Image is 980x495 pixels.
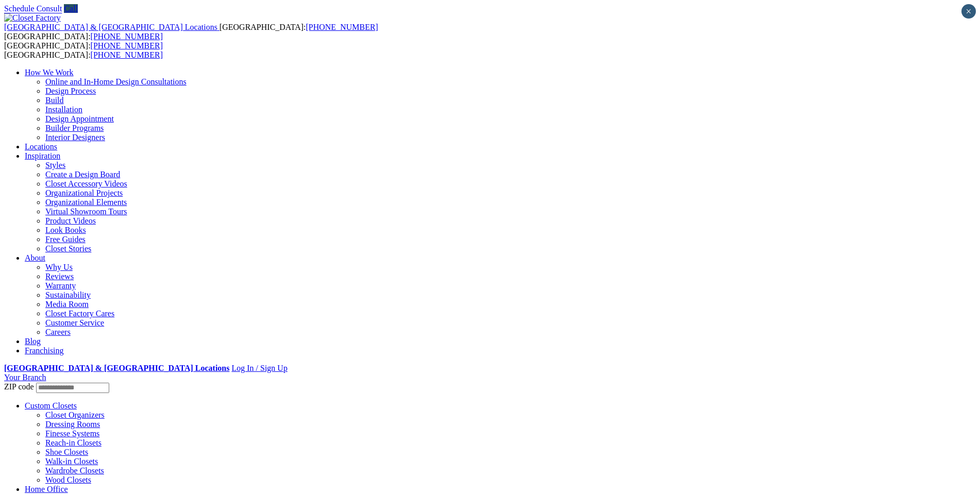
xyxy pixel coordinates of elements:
[45,189,123,197] a: Organizational Projects
[4,23,219,31] a: [GEOGRAPHIC_DATA] & [GEOGRAPHIC_DATA] Locations
[45,114,114,123] a: Design Appointment
[45,318,104,327] a: Customer Service
[25,401,77,410] a: Custom Closets
[91,41,163,50] a: [PHONE_NUMBER]
[25,253,45,262] a: About
[4,364,229,372] a: [GEOGRAPHIC_DATA] & [GEOGRAPHIC_DATA] Locations
[45,309,114,318] a: Closet Factory Cares
[25,68,74,77] a: How We Work
[45,457,98,466] a: Walk-in Closets
[45,420,100,429] a: Dressing Rooms
[45,448,88,456] a: Shoe Closets
[4,373,46,382] a: Your Branch
[45,263,73,271] a: Why Us
[45,226,86,234] a: Look Books
[25,142,57,151] a: Locations
[961,4,976,19] button: Close
[45,235,86,244] a: Free Guides
[64,4,78,13] a: Call
[45,328,71,336] a: Careers
[45,96,64,105] a: Build
[45,77,187,86] a: Online and In-Home Design Consultations
[4,4,62,13] a: Schedule Consult
[45,291,91,299] a: Sustainability
[4,382,34,391] span: ZIP code
[45,272,74,281] a: Reviews
[45,429,99,438] a: Finesse Systems
[231,364,287,372] a: Log In / Sign Up
[45,438,102,447] a: Reach-in Closets
[45,216,96,225] a: Product Videos
[25,485,68,493] a: Home Office
[45,133,105,142] a: Interior Designers
[25,151,60,160] a: Inspiration
[45,161,65,169] a: Styles
[45,300,89,309] a: Media Room
[45,281,76,290] a: Warranty
[45,124,104,132] a: Builder Programs
[4,23,217,31] span: [GEOGRAPHIC_DATA] & [GEOGRAPHIC_DATA] Locations
[25,337,41,346] a: Blog
[91,32,163,41] a: [PHONE_NUMBER]
[45,87,96,95] a: Design Process
[25,346,64,355] a: Franchising
[45,475,91,484] a: Wood Closets
[45,244,91,253] a: Closet Stories
[4,41,163,59] span: [GEOGRAPHIC_DATA]: [GEOGRAPHIC_DATA]:
[45,170,120,179] a: Create a Design Board
[45,207,127,216] a: Virtual Showroom Tours
[45,179,127,188] a: Closet Accessory Videos
[45,105,82,114] a: Installation
[45,411,105,419] a: Closet Organizers
[36,383,109,393] input: Enter your Zip code
[91,50,163,59] a: [PHONE_NUMBER]
[45,466,104,475] a: Wardrobe Closets
[4,23,378,41] span: [GEOGRAPHIC_DATA]: [GEOGRAPHIC_DATA]:
[4,13,61,23] img: Closet Factory
[306,23,378,31] a: [PHONE_NUMBER]
[45,198,127,207] a: Organizational Elements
